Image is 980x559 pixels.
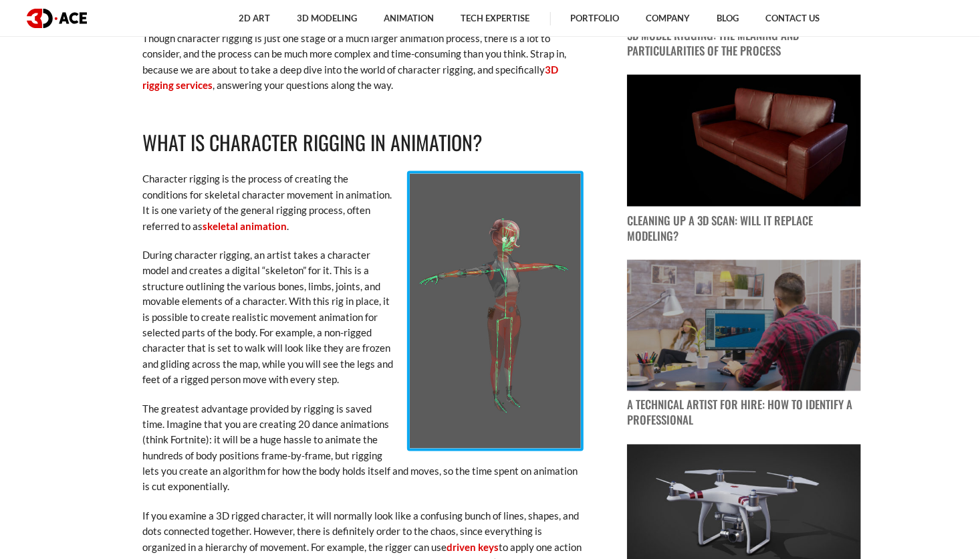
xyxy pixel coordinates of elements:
p: 3D Model Rigging: The Meaning and Particularities of the Process [627,28,861,59]
img: blog post image [627,75,861,207]
p: Cleaning Up a 3D Scan: Will It Replace Modeling? [627,213,861,244]
h2: What is Character Rigging in Animation? [142,127,584,158]
a: blog post image Cleaning Up a 3D Scan: Will It Replace Modeling? [627,75,861,244]
a: blog post image A Technical Artist for Hire: How to Identify a Professional [627,260,861,429]
p: A Technical Artist for Hire: How to Identify a Professional [627,398,861,429]
img: logo dark [27,9,87,28]
p: The greatest advantage provided by rigging is saved time. Imagine that you are creating 20 dance ... [142,402,584,495]
p: During character rigging, an artist takes a character model and creates a digital “skeleton” for ... [142,247,584,388]
img: blog post image [627,260,861,392]
a: skeletal animation [203,220,287,232]
a: driven keys [447,542,499,554]
p: Though character rigging is just one stage of a much larger animation process, there is a lot to ... [142,31,584,94]
img: Character Rigging in Animation [407,171,584,451]
p: Character rigging is the process of creating the conditions for skeletal character movement in an... [142,171,584,234]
